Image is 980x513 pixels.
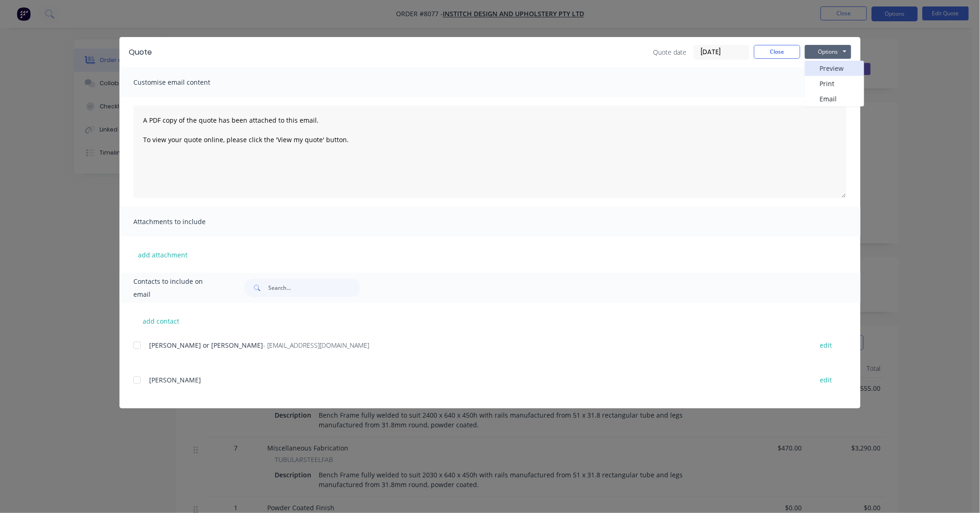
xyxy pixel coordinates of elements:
span: [PERSON_NAME] [149,375,201,384]
button: edit [815,339,838,351]
span: - [EMAIL_ADDRESS][DOMAIN_NAME] [263,341,369,350]
span: [PERSON_NAME] or [PERSON_NAME] [149,341,263,350]
button: Close [754,45,800,59]
button: Print [805,76,864,91]
button: Preview [805,61,864,76]
textarea: A PDF copy of the quote has been attached to this email. To view your quote online, please click ... [133,106,847,198]
button: add contact [133,314,189,328]
button: Email [805,91,864,106]
button: edit [815,374,838,386]
div: Quote [129,47,152,58]
span: Customise email content [133,76,235,89]
span: Contacts to include on email [133,275,221,301]
button: add attachment [133,248,192,262]
button: Options [805,45,851,59]
span: Attachments to include [133,215,235,228]
span: Quote date [653,47,686,57]
input: Search... [268,279,360,297]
